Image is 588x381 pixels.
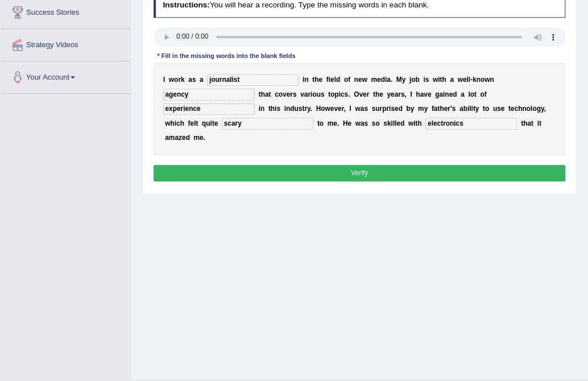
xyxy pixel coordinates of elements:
[337,119,339,127] b: .
[470,76,473,84] b: -
[192,76,196,84] b: s
[420,90,424,98] b: a
[522,105,526,113] b: n
[408,119,413,127] b: w
[467,105,469,113] b: i
[179,134,182,142] b: z
[514,105,518,113] b: c
[364,119,368,127] b: s
[387,119,391,127] b: k
[186,134,190,142] b: d
[302,105,304,113] b: t
[334,76,336,84] b: l
[165,134,169,142] b: a
[423,76,425,84] b: i
[329,76,330,84] b: i
[379,90,383,98] b: e
[326,76,329,84] b: f
[461,90,465,98] b: a
[359,90,363,98] b: v
[330,105,334,113] b: e
[190,119,194,127] b: e
[175,119,176,127] b: i
[333,119,337,127] b: e
[355,105,360,113] b: w
[163,1,209,9] b: Instructions:
[416,90,420,98] b: h
[206,119,210,127] b: u
[154,165,566,181] button: Verify
[425,76,429,84] b: s
[268,90,271,98] b: t
[193,134,200,142] b: m
[362,76,367,84] b: w
[383,119,387,127] b: s
[508,105,511,113] b: t
[541,105,544,113] b: y
[271,105,275,113] b: h
[338,105,342,113] b: e
[452,105,456,113] b: s
[411,76,415,84] b: o
[371,105,375,113] b: s
[321,90,325,98] b: s
[188,76,192,84] b: a
[527,119,531,127] b: a
[163,103,255,115] input: blank
[377,76,381,84] b: e
[286,105,290,113] b: n
[182,134,186,142] b: e
[202,119,206,127] b: q
[493,105,497,113] b: u
[439,90,443,98] b: a
[163,76,165,84] b: I
[415,119,417,127] b: t
[417,119,421,127] b: h
[338,90,340,98] b: i
[180,119,184,127] b: h
[444,105,448,113] b: e
[380,76,384,84] b: d
[518,105,522,113] b: h
[200,76,204,84] b: a
[259,90,261,98] b: t
[371,76,377,84] b: m
[284,105,286,113] b: i
[312,90,316,98] b: o
[442,76,446,84] b: h
[174,76,178,84] b: o
[387,76,391,84] b: a
[348,76,350,84] b: f
[294,105,298,113] b: u
[275,105,276,113] b: i
[194,119,196,127] b: l
[476,76,480,84] b: n
[469,76,470,84] b: l
[275,90,279,98] b: c
[363,90,367,98] b: e
[445,90,449,98] b: n
[222,118,313,129] input: blank
[521,119,523,127] b: t
[212,119,214,127] b: t
[409,76,411,84] b: j
[169,76,174,84] b: w
[318,76,322,84] b: e
[440,76,442,84] b: t
[279,90,283,98] b: o
[473,105,475,113] b: t
[386,105,389,113] b: r
[260,105,264,113] b: n
[463,76,467,84] b: e
[382,105,386,113] b: p
[165,119,170,127] b: w
[415,76,419,84] b: b
[450,105,452,113] b: '
[372,119,376,127] b: s
[276,105,280,113] b: s
[389,105,391,113] b: i
[385,76,387,84] b: i
[474,90,477,98] b: t
[349,105,351,113] b: I
[395,119,396,127] b: l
